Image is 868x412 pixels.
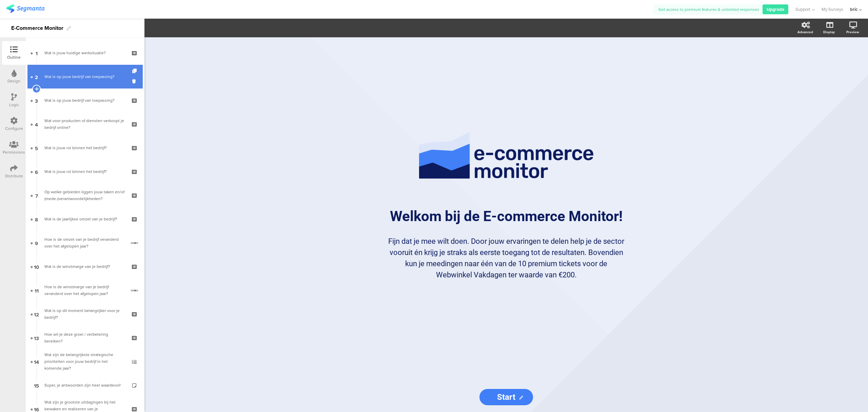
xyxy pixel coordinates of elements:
span: 3 [35,97,38,104]
div: Wat is op jouw bedrijf van toepassing? [44,73,125,80]
i: Duplicate [132,69,138,73]
div: Wat is op jouw bedrijf van toepassing? [44,97,125,104]
a: 9 Hoe is de omzet van je bedrijf veranderd over het afgelopen jaar? [27,231,143,255]
div: Design [7,78,20,84]
a: 2 Wat is op jouw bedrijf van toepassing? [27,65,143,89]
div: Hoe wil je deze groei / verbetering bereiken? [44,331,125,345]
span: 12 [34,310,39,318]
span: 1 [36,49,38,57]
div: E-Commerce Monitor [11,23,63,34]
span: 8 [35,215,38,223]
span: 9 [35,239,38,247]
span: 15 [34,381,39,389]
a: 15 Super, je antwoorden zijn heel waardevol! [27,373,143,397]
i: Delete [132,78,138,84]
img: segmanta logo [6,4,44,13]
div: Display [823,30,835,35]
input: Start [479,389,533,405]
a: 7 Op welke gebieden liggen jouw taken en/of (mede-)verantwoordelijkheden? [27,183,143,207]
span: 6 [35,168,38,175]
div: Advanced [797,30,813,35]
span: Upgrade [767,6,784,13]
span: 7 [35,192,38,199]
div: Wat zijn de belangrijkste strategische prioriteiten voor jouw bedrijf in het komende jaar? [44,351,125,372]
p: Welkom bij de E-commerce Monitor! [381,208,632,224]
a: 8 Wat is de jaarlijkse omzet van je bedrijf? [27,207,143,231]
div: Hoe is de winstmarge van je bedrijf veranderd over het afgelopen jaar? [44,283,126,297]
span: 14 [34,358,39,365]
div: Op welke gebieden liggen jouw taken en/of (mede-)verantwoordelijkheden? [44,189,125,202]
span: 10 [34,263,39,270]
a: 3 Wat is op jouw bedrijf van toepassing? [27,89,143,112]
a: 6 Wat is jouw rol binnen het bedrijf? [27,160,143,183]
a: 10 Wat is de winstmarge van je bedrijf? [27,255,143,278]
div: Outline [7,54,21,60]
a: 5 Wat is jouw rol binnen het bedrijf? [27,136,143,160]
div: Super, je antwoorden zijn heel waardevol! [44,382,125,389]
a: 13 Hoe wil je deze groei / verbetering bereiken? [27,326,143,350]
div: bric [850,6,857,13]
div: Distribute [5,173,23,179]
div: Wat is op dit moment belangrijker voor je bedrijf? [44,307,125,321]
span: Get access to premium features & unlimited responses [658,6,759,13]
div: Hoe is de omzet van je bedrijf veranderd over het afgelopen jaar? [44,236,126,250]
a: 1 Wat is jouw huidige werksituatie? [27,41,143,65]
div: Wat voor producten of diensten verkoopt je bedrijf online? [44,117,125,131]
p: Fijn dat je mee wilt doen. Door jouw ervaringen te delen help je de sector vooruit én krijg je st... [388,236,625,280]
div: Wat is jouw rol binnen het bedrijf? [44,168,125,175]
div: Wat is de jaarlijkse omzet van je bedrijf? [44,216,125,222]
span: Support [795,6,810,13]
div: Permissions [3,149,25,155]
a: 4 Wat voor producten of diensten verkoopt je bedrijf online? [27,112,143,136]
span: 5 [35,144,38,152]
span: 11 [35,287,39,294]
div: Configure [5,125,23,132]
span: 13 [34,334,39,341]
div: Wat is jouw rol binnen het bedrijf? [44,144,125,151]
a: 14 Wat zijn de belangrijkste strategische prioriteiten voor jouw bedrijf in het komende jaar? [27,350,143,373]
a: 12 Wat is op dit moment belangrijker voor je bedrijf? [27,302,143,326]
div: Wat is de winstmarge van je bedrijf? [44,263,125,270]
div: Wat is jouw huidige werksituatie? [44,50,125,56]
span: 4 [35,120,38,128]
div: Logic [9,102,19,108]
div: Preview [846,30,859,35]
span: 2 [35,73,38,80]
a: 11 Hoe is de winstmarge van je bedrijf veranderd over het afgelopen jaar? [27,278,143,302]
